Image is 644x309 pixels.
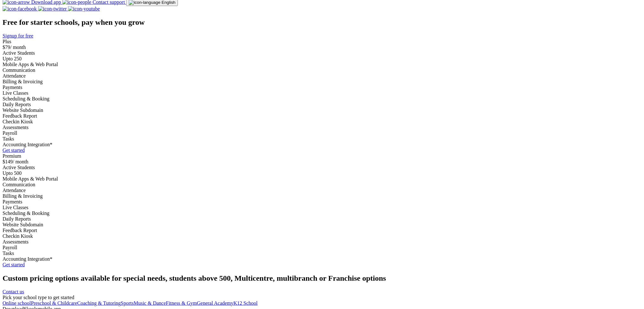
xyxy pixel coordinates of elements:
[3,6,37,12] img: icon-facebook
[3,102,641,107] div: Daily Reports
[3,245,641,251] div: Payroll
[3,113,641,119] div: Feedback Report
[3,148,25,153] a: Get started
[3,256,641,262] div: Accounting Integration*
[134,300,166,306] a: Music & Dance
[3,39,641,45] div: Plus
[197,300,234,306] a: General Academy
[3,107,641,113] div: Website Subdomain
[38,6,67,12] img: icon-twitter
[3,300,31,306] a: Online school
[3,239,641,245] div: Assessments
[3,96,641,102] div: Scheduling & Booking
[3,176,641,182] div: Mobile Apps & Web Portal
[3,45,10,50] span: $79
[3,50,641,56] div: Active Students
[3,199,641,205] div: Payments
[3,228,641,233] div: Feedback Report
[31,300,77,306] a: Preschool & Childcare
[3,79,641,85] div: Billing & Invoicing
[3,142,641,148] div: Accounting Integration*
[3,205,641,210] div: Live Classes
[3,33,33,38] a: Signup for free
[3,119,641,125] div: Checkin Kiosk
[10,45,26,50] span: / month
[68,6,100,12] img: icon-youtube
[3,289,24,294] a: Contact us
[3,136,641,142] div: Tasks
[3,73,641,79] div: Attendance
[3,130,641,136] div: Payroll
[3,274,641,283] h2: Custom pricing options available for special needs, students above 500, Multicentre, multibranch ...
[121,300,134,306] a: Sports
[234,300,258,306] a: K12 School
[3,170,641,176] div: Upto 500
[3,125,641,130] div: Assessments
[3,182,641,188] div: Communication
[3,62,641,67] div: Mobile Apps & Web Portal
[3,188,641,193] div: Attendance
[3,56,641,62] div: Upto 250
[3,233,641,239] div: Checkin Kiosk
[3,210,641,216] div: Scheduling & Booking
[3,153,641,159] div: Premium
[3,159,13,164] span: $149
[3,222,641,228] div: Website Subdomain
[3,165,641,170] div: Active Students
[3,295,641,300] div: Pick your school type to get started
[3,251,641,256] div: Tasks
[3,216,641,222] div: Daily Reports
[3,90,641,96] div: Live Classes
[77,300,121,306] a: Coaching & Tutoring
[3,193,641,199] div: Billing & Invoicing
[13,159,28,164] span: / month
[3,262,25,267] a: Get started
[3,85,641,90] div: Payments
[3,67,641,73] div: Communication
[166,300,197,306] a: Fitness & Gym
[3,18,641,27] h1: Free for starter schools, pay when you grow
